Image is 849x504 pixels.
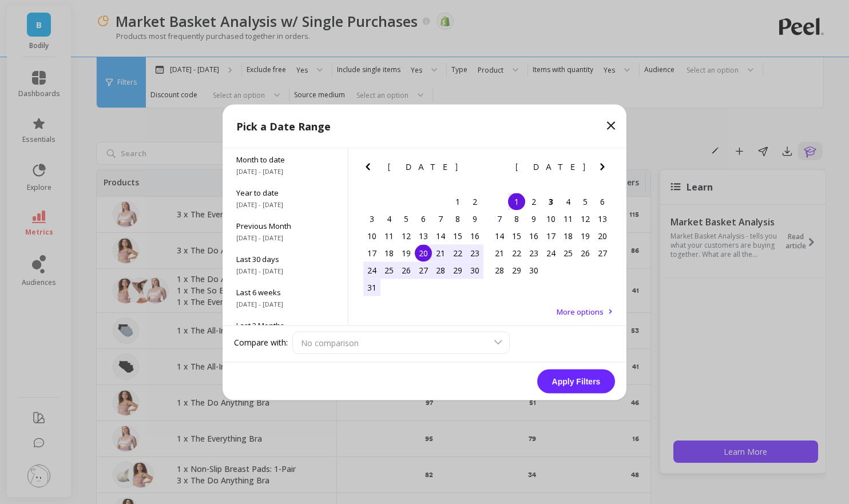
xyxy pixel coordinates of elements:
div: Choose Tuesday, August 26th, 2025 [398,261,415,279]
div: Choose Wednesday, August 27th, 2025 [415,261,432,279]
span: Previous Month [236,220,334,231]
div: Choose Sunday, September 7th, 2025 [491,210,508,227]
div: Choose Friday, August 22nd, 2025 [449,244,466,261]
div: Choose Tuesday, September 16th, 2025 [525,227,542,244]
div: Choose Monday, September 8th, 2025 [508,210,525,227]
div: Choose Thursday, August 14th, 2025 [432,227,449,244]
span: Year to date [236,187,334,197]
p: Pick a Date Range [236,118,331,134]
label: Compare with: [234,337,288,348]
div: Choose Wednesday, September 10th, 2025 [542,210,560,227]
div: Choose Thursday, September 18th, 2025 [560,227,577,244]
div: Choose Thursday, September 11th, 2025 [560,210,577,227]
div: Choose Saturday, August 2nd, 2025 [466,193,483,210]
button: Apply Filters [537,369,615,393]
div: Choose Saturday, August 30th, 2025 [466,261,483,279]
div: Choose Thursday, September 4th, 2025 [560,193,577,210]
span: Last 30 days [236,253,334,264]
span: [DATE] [515,162,587,171]
div: month 2025-09 [491,193,611,279]
div: Choose Monday, September 22nd, 2025 [508,244,525,261]
div: Choose Friday, August 8th, 2025 [449,210,466,227]
div: Choose Wednesday, September 17th, 2025 [542,227,560,244]
div: Choose Tuesday, August 19th, 2025 [398,244,415,261]
div: Choose Sunday, August 3rd, 2025 [363,210,380,227]
div: Choose Sunday, August 17th, 2025 [363,244,380,261]
span: Month to date [236,154,334,164]
div: Choose Sunday, August 24th, 2025 [363,261,380,279]
div: Choose Friday, September 19th, 2025 [577,227,594,244]
span: [DATE] - [DATE] [236,266,334,275]
div: Choose Saturday, August 9th, 2025 [466,210,483,227]
div: Choose Thursday, September 25th, 2025 [560,244,577,261]
span: Last 3 Months [236,320,334,330]
span: [DATE] [388,162,459,171]
div: Choose Tuesday, September 23rd, 2025 [525,244,542,261]
button: Previous Month [361,160,379,178]
span: Last 6 weeks [236,287,334,297]
div: Choose Monday, August 25th, 2025 [380,261,398,279]
span: [DATE] - [DATE] [236,299,334,308]
div: Choose Thursday, August 7th, 2025 [432,210,449,227]
div: Choose Saturday, September 6th, 2025 [594,193,611,210]
div: Choose Saturday, August 16th, 2025 [466,227,483,244]
div: Choose Wednesday, August 20th, 2025 [415,244,432,261]
div: Choose Friday, August 1st, 2025 [449,193,466,210]
button: Next Month [596,160,614,178]
div: Choose Saturday, August 23rd, 2025 [466,244,483,261]
div: month 2025-08 [363,193,483,296]
span: [DATE] - [DATE] [236,200,334,209]
div: Choose Monday, August 4th, 2025 [380,210,398,227]
div: Choose Tuesday, August 5th, 2025 [398,210,415,227]
div: Choose Tuesday, September 30th, 2025 [525,261,542,279]
div: Choose Friday, August 29th, 2025 [449,261,466,279]
span: More options [557,306,604,316]
div: Choose Sunday, September 14th, 2025 [491,227,508,244]
div: Choose Thursday, August 28th, 2025 [432,261,449,279]
div: Choose Saturday, September 27th, 2025 [594,244,611,261]
div: Choose Friday, September 26th, 2025 [577,244,594,261]
div: Choose Saturday, September 13th, 2025 [594,210,611,227]
div: Choose Sunday, September 21st, 2025 [491,244,508,261]
div: Choose Tuesday, September 2nd, 2025 [525,193,542,210]
div: Choose Monday, August 11th, 2025 [380,227,398,244]
div: Choose Wednesday, August 13th, 2025 [415,227,432,244]
div: Choose Monday, September 15th, 2025 [508,227,525,244]
div: Choose Tuesday, September 9th, 2025 [525,210,542,227]
div: Choose Thursday, August 21st, 2025 [432,244,449,261]
div: Choose Wednesday, September 24th, 2025 [542,244,560,261]
div: Choose Sunday, August 31st, 2025 [363,279,380,296]
span: [DATE] - [DATE] [236,166,334,176]
div: Choose Monday, August 18th, 2025 [380,244,398,261]
div: Choose Monday, September 29th, 2025 [508,261,525,279]
div: Choose Tuesday, August 12th, 2025 [398,227,415,244]
div: Choose Wednesday, September 3rd, 2025 [542,193,560,210]
div: Choose Friday, August 15th, 2025 [449,227,466,244]
div: Choose Saturday, September 20th, 2025 [594,227,611,244]
div: Choose Friday, September 12th, 2025 [577,210,594,227]
div: Choose Friday, September 5th, 2025 [577,193,594,210]
button: Next Month [468,160,486,178]
button: Previous Month [489,160,507,178]
div: Choose Wednesday, August 6th, 2025 [415,210,432,227]
div: Choose Sunday, September 28th, 2025 [491,261,508,279]
span: [DATE] - [DATE] [236,233,334,242]
div: Choose Monday, September 1st, 2025 [508,193,525,210]
div: Choose Sunday, August 10th, 2025 [363,227,380,244]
